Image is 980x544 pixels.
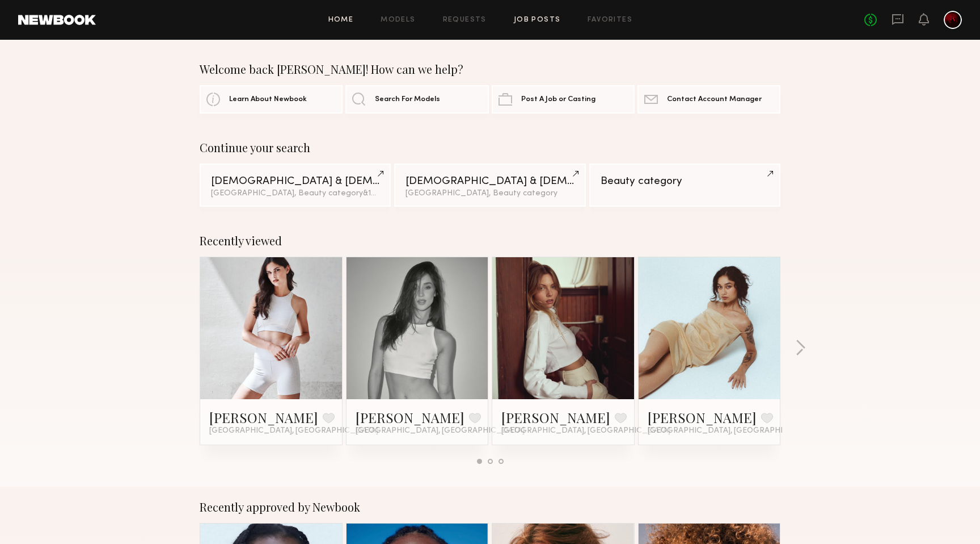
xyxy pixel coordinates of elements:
[405,176,574,187] div: [DEMOGRAPHIC_DATA] & [DEMOGRAPHIC_DATA] Models
[648,426,817,436] span: [GEOGRAPHIC_DATA], [GEOGRAPHIC_DATA]
[345,85,488,114] a: Search For Models
[514,16,561,24] a: Job Posts
[501,426,670,436] span: [GEOGRAPHIC_DATA], [GEOGRAPHIC_DATA]
[356,426,525,436] span: [GEOGRAPHIC_DATA], [GEOGRAPHIC_DATA]
[648,408,757,426] a: [PERSON_NAME]
[209,426,378,436] span: [GEOGRAPHIC_DATA], [GEOGRAPHIC_DATA]
[405,190,574,198] div: [GEOGRAPHIC_DATA], Beauty category
[637,85,780,114] a: Contact Account Manager
[328,16,354,24] a: Home
[200,234,780,248] div: Recently viewed
[492,85,635,114] a: Post A Job or Casting
[375,96,440,103] span: Search For Models
[356,408,464,426] a: [PERSON_NAME]
[200,141,780,154] div: Continue your search
[443,16,487,24] a: Requests
[229,96,307,103] span: Learn About Newbook
[601,176,769,187] div: Beauty category
[211,190,379,198] div: [GEOGRAPHIC_DATA], Beauty category
[200,500,780,514] div: Recently approved by Newbook
[209,408,318,426] a: [PERSON_NAME]
[521,96,595,103] span: Post A Job or Casting
[363,190,412,197] span: & 1 other filter
[381,16,415,24] a: Models
[589,164,780,207] a: Beauty category
[394,164,585,207] a: [DEMOGRAPHIC_DATA] & [DEMOGRAPHIC_DATA] Models[GEOGRAPHIC_DATA], Beauty category
[588,16,632,24] a: Favorites
[200,62,780,76] div: Welcome back [PERSON_NAME]! How can we help?
[667,96,762,103] span: Contact Account Manager
[200,85,343,114] a: Learn About Newbook
[211,176,379,187] div: [DEMOGRAPHIC_DATA] & [DEMOGRAPHIC_DATA] Models
[200,164,391,207] a: [DEMOGRAPHIC_DATA] & [DEMOGRAPHIC_DATA] Models[GEOGRAPHIC_DATA], Beauty category&1other filter
[501,408,610,426] a: [PERSON_NAME]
